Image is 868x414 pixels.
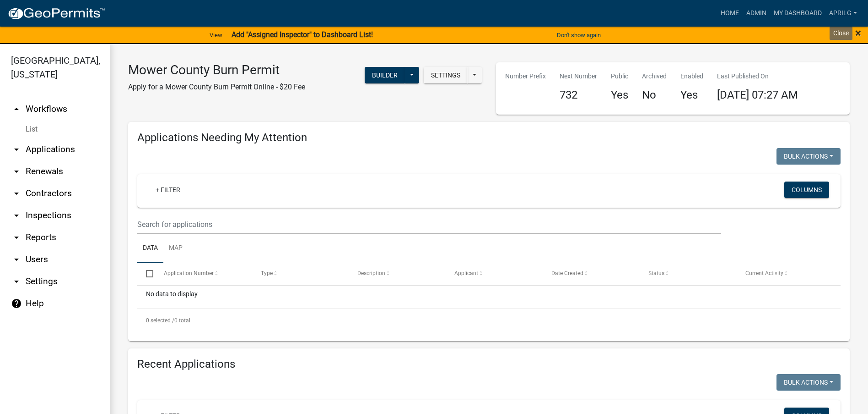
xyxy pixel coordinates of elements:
[648,270,664,276] span: Status
[146,317,174,324] span: 0 selected /
[855,27,861,39] span: ×
[717,88,798,101] span: [DATE] 07:27 AM
[855,28,861,39] button: Close
[424,67,468,83] button: Settings
[830,27,852,40] div: Close
[642,88,667,102] h4: No
[137,234,163,263] a: Data
[560,72,597,81] p: Next Number
[611,88,628,102] h4: Yes
[365,67,405,83] button: Builder
[252,263,349,285] datatable-header-cell: Type
[11,276,22,287] i: arrow_drop_down
[776,148,841,165] button: Bulk Actions
[261,270,273,276] span: Type
[11,188,22,199] i: arrow_drop_down
[11,210,22,221] i: arrow_drop_down
[137,215,721,234] input: Search for applications
[137,309,841,332] div: 0 total
[505,72,546,81] p: Number Prefix
[137,286,841,309] div: No data to display
[717,5,743,22] a: Home
[137,358,841,371] h4: Recent Applications
[11,104,22,115] i: arrow_drop_up
[717,72,798,81] p: Last Published On
[680,88,703,102] h4: Yes
[11,166,22,177] i: arrow_drop_down
[611,72,628,81] p: Public
[551,270,583,276] span: Date Created
[560,88,597,102] h4: 732
[349,263,446,285] datatable-header-cell: Description
[770,5,825,22] a: My Dashboard
[163,234,188,263] a: Map
[357,270,385,276] span: Description
[543,263,640,285] datatable-header-cell: Date Created
[232,30,373,39] strong: Add "Assigned Inspector" to Dashboard List!
[553,28,604,43] button: Don't show again
[11,254,22,265] i: arrow_drop_down
[128,82,305,93] p: Apply for a Mower County Burn Permit Online - $20 Fee
[155,263,252,285] datatable-header-cell: Application Number
[776,374,841,391] button: Bulk Actions
[148,182,188,198] a: + Filter
[642,72,667,81] p: Archived
[743,5,770,22] a: Admin
[137,131,841,144] h4: Applications Needing My Attention
[206,28,226,43] a: View
[737,263,834,285] datatable-header-cell: Current Activity
[825,5,861,22] a: aprilg
[11,144,22,155] i: arrow_drop_down
[137,263,155,285] datatable-header-cell: Select
[164,270,214,276] span: Application Number
[640,263,737,285] datatable-header-cell: Status
[454,270,478,276] span: Applicant
[11,298,22,309] i: help
[680,72,703,81] p: Enabled
[784,182,829,198] button: Columns
[446,263,543,285] datatable-header-cell: Applicant
[745,270,783,276] span: Current Activity
[11,232,22,243] i: arrow_drop_down
[128,62,305,78] h3: Mower County Burn Permit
